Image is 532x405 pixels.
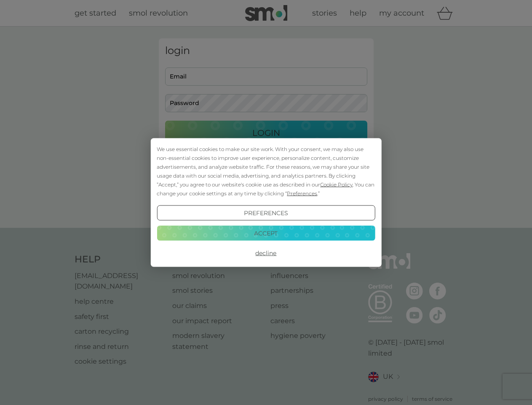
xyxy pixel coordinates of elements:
[287,190,317,197] span: Preferences
[157,246,375,261] button: Decline
[157,145,375,198] div: We use essential cookies to make our site work. With your consent, we may also use non-essential ...
[157,205,375,221] button: Preferences
[320,181,353,188] span: Cookie Policy
[150,138,381,267] div: Cookie Consent Prompt
[157,225,375,240] button: Accept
